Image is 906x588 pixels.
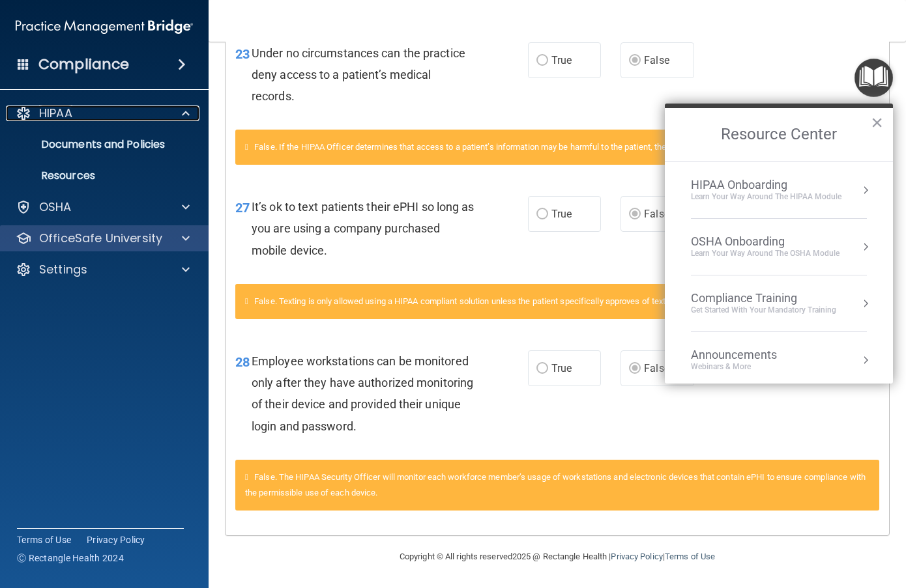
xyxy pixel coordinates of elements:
[551,54,572,66] span: True
[39,231,162,246] p: OfficeSafe University
[16,199,190,215] a: OSHA
[319,536,795,578] div: Copyright © All rights reserved 2025 @ Rectangle Health | |
[39,262,87,277] p: Settings
[644,54,669,66] span: False
[16,231,190,246] a: OfficeSafe University
[629,364,641,374] input: False
[871,112,883,133] button: Close
[629,56,641,66] input: False
[17,533,71,546] a: Terms of Use
[629,210,641,219] input: False
[855,59,893,97] button: Open Resource Center
[551,362,572,374] span: True
[551,208,572,220] span: True
[691,305,836,316] div: Get Started with your mandatory training
[16,14,193,40] img: PMB logo
[16,105,190,121] a: HIPAA
[17,552,124,565] span: Ⓒ Rectangle Health 2024
[665,552,715,561] a: Terms of Use
[87,533,145,546] a: Privacy Policy
[644,362,669,374] span: False
[536,210,548,219] input: True
[665,108,893,161] h2: Resource Center
[536,56,548,66] input: True
[39,105,72,121] p: HIPAA
[691,248,840,259] div: Learn your way around the OSHA module
[8,138,186,151] p: Documents and Policies
[252,200,475,257] span: It’s ok to text patients their ePHI so long as you are using a company purchased mobile device.
[691,191,841,203] div: Learn Your Way around the HIPAA module
[235,46,250,62] span: 23
[16,262,190,277] a: Settings
[611,552,662,561] a: Privacy Policy
[536,364,548,374] input: True
[245,472,866,497] span: False. The HIPAA Security Officer will monitor each workforce member’s usage of workstations and ...
[841,498,890,548] iframe: Drift Widget Chat Controller
[691,291,836,305] div: Compliance Training
[252,46,465,103] span: Under no circumstances can the practice deny access to a patient’s medical records.
[254,142,763,152] span: False. If the HIPAA Officer determines that access to a patient’s information may be harmful to t...
[691,348,803,362] div: Announcements
[691,234,840,249] div: OSHA Onboarding
[235,354,250,370] span: 28
[691,178,841,192] div: HIPAA Onboarding
[8,169,186,182] p: Resources
[665,104,893,384] div: Resource Center
[235,200,250,216] span: 27
[38,55,129,74] h4: Compliance
[39,199,72,215] p: OSHA
[691,361,803,372] div: Webinars & More
[252,354,473,433] span: Employee workstations can be monitored only after they have authorized monitoring of their device...
[644,208,669,220] span: False
[254,296,783,306] span: False. Texting is only allowed using a HIPAA compliant solution unless the patient specifically a...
